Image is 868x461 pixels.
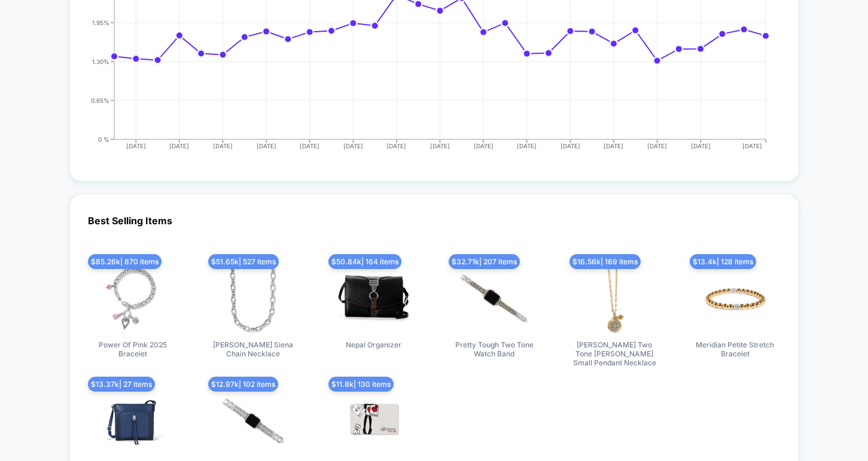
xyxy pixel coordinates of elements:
[449,340,539,358] span: Pretty Tough Two Tone Watch Band
[647,142,667,149] tspan: [DATE]
[386,142,406,149] tspan: [DATE]
[88,254,162,269] span: $ 85.26k | 870 items
[328,254,401,269] span: $ 50.84k | 164 items
[213,142,233,149] tspan: [DATE]
[217,385,289,457] img: produt
[328,377,394,392] span: $ 11.8k | 130 items
[430,142,450,149] tspan: [DATE]
[690,254,756,269] span: $ 13.4k | 128 items
[208,254,279,269] span: $ 51.65k | 527 items
[88,340,178,358] span: Power Of Pink 2025 Bracelet
[300,142,319,149] tspan: [DATE]
[92,19,109,26] tspan: 1.95%
[517,142,537,149] tspan: [DATE]
[98,136,109,143] tspan: 0 %
[97,262,169,334] img: produt
[458,262,530,334] img: produt
[346,340,401,349] span: Nepal Organizer
[169,142,189,149] tspan: [DATE]
[88,377,155,392] span: $ 13.37k | 27 items
[449,254,520,269] span: $ 32.71k | 207 items
[561,142,580,149] tspan: [DATE]
[217,262,289,334] img: produt
[742,142,762,149] tspan: [DATE]
[690,340,780,358] span: Meridian Petite Stretch Bracelet
[578,262,650,334] img: produt
[97,385,169,457] img: produt
[126,142,146,149] tspan: [DATE]
[208,340,298,358] span: [PERSON_NAME] Siena Chain Necklace
[92,58,109,65] tspan: 1.30%
[338,262,410,334] img: produt
[569,254,641,269] span: $ 16.56k | 169 items
[604,142,623,149] tspan: [DATE]
[338,385,410,457] img: produt
[691,142,711,149] tspan: [DATE]
[91,97,109,104] tspan: 0.65%
[569,340,659,367] span: [PERSON_NAME] Two Tone [PERSON_NAME] Small Pendant Necklace
[208,377,278,392] span: $ 12.97k | 102 items
[474,142,494,149] tspan: [DATE]
[343,142,363,149] tspan: [DATE]
[257,142,276,149] tspan: [DATE]
[699,262,771,334] img: produt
